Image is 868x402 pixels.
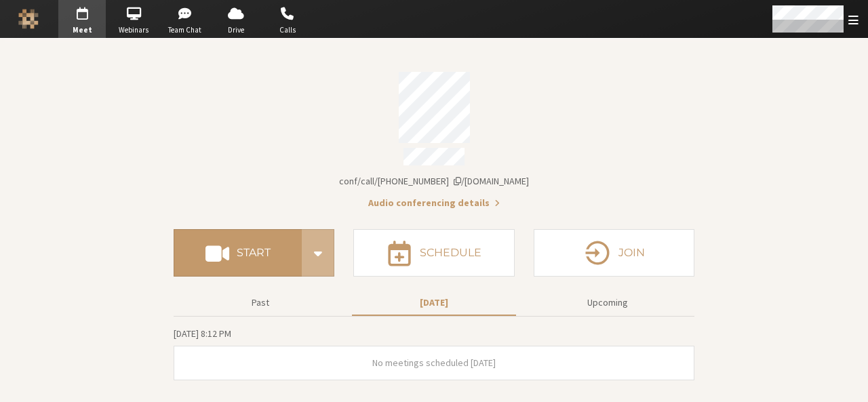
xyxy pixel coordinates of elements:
button: [DATE] [352,291,516,315]
span: No meetings scheduled [DATE] [372,357,496,369]
button: Join [534,229,694,277]
button: Upcoming [526,291,690,315]
h4: Join [618,247,645,258]
span: Drive [212,24,260,36]
span: Webinars [110,24,157,36]
button: Audio conferencing details [368,196,500,210]
h4: Start [237,247,271,258]
span: Meet [58,24,106,36]
span: Team Chat [161,24,209,36]
span: Calls [264,24,311,36]
button: Past [178,291,342,315]
button: Copy my meeting room linkCopy my meeting room link [339,174,529,188]
div: Start conference options [302,229,334,277]
button: Start [174,229,302,277]
img: Iotum [18,9,39,29]
span: Copy my meeting room link [339,175,529,187]
button: Schedule [353,229,514,277]
section: Account details [174,62,694,210]
span: [DATE] 8:12 PM [174,327,231,340]
h4: Schedule [420,247,481,258]
section: Today's Meetings [174,326,694,380]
